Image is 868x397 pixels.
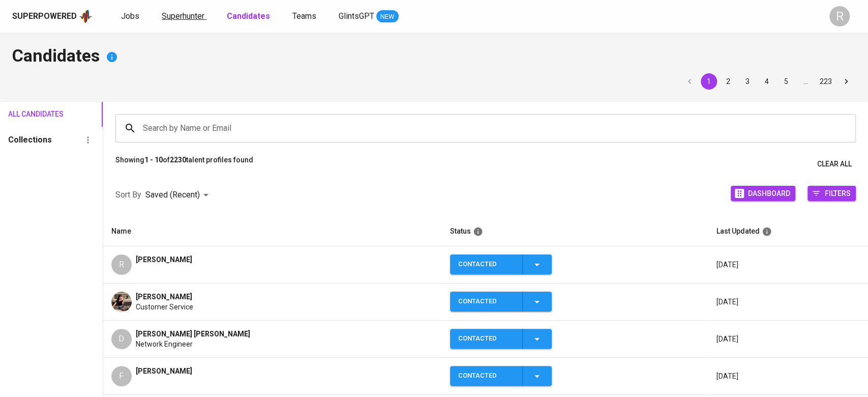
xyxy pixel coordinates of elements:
[227,10,272,23] a: Candidates
[720,73,736,90] button: Go to page 2
[748,186,790,200] span: Dashboard
[339,11,374,21] span: GlintsGPT
[680,73,856,90] nav: pagination navigation
[825,186,851,200] span: Filters
[450,254,552,274] button: Contacted
[136,366,192,376] span: [PERSON_NAME]
[12,9,93,24] a: Superpoweredapp logo
[121,10,141,23] a: Jobs
[458,366,514,386] div: Contacted
[817,73,835,90] button: Go to page 223
[813,155,856,174] button: Clear All
[162,10,206,23] a: Superhunter
[450,292,552,311] button: Contacted
[79,9,93,24] img: app logo
[759,73,775,90] button: Go to page 4
[111,366,132,386] div: F
[136,254,192,265] span: [PERSON_NAME]
[115,155,253,174] p: Showing of talent profiles found
[376,12,399,22] span: NEW
[716,260,860,270] p: [DATE]
[162,11,204,21] span: Superhunter
[8,108,50,121] span: All Candidates
[458,254,514,274] div: Contacted
[12,11,77,22] div: Superpowered
[136,339,193,349] span: Network Engineer
[807,186,856,201] button: Filters
[450,366,552,386] button: Contacted
[170,156,186,164] b: 2230
[136,292,192,302] span: [PERSON_NAME]
[103,217,442,246] th: Name
[111,254,132,275] div: R
[829,6,850,26] div: R
[716,334,860,344] p: [DATE]
[292,11,316,21] span: Teams
[442,217,708,246] th: Status
[145,186,212,205] div: Saved (Recent)
[817,158,852,171] span: Clear All
[136,302,193,312] span: Customer Service
[458,292,514,311] div: Contacted
[227,11,270,21] b: Candidates
[458,329,514,349] div: Contacted
[701,73,717,90] button: page 1
[145,189,200,201] p: Saved (Recent)
[778,73,794,90] button: Go to page 5
[111,292,132,312] img: 75e631cc-6f78-49ad-9f71-1c1af9496d62.jpg
[708,217,868,246] th: Last Updated
[838,73,854,90] button: Go to next page
[136,329,250,339] span: [PERSON_NAME] [PERSON_NAME]
[339,10,399,23] a: GlintsGPT NEW
[716,371,860,381] p: [DATE]
[739,73,756,90] button: Go to page 3
[716,297,860,307] p: [DATE]
[8,133,52,147] h6: Collections
[797,76,814,87] div: …
[450,329,552,349] button: Contacted
[121,11,139,21] span: Jobs
[12,45,856,69] h4: Candidates
[731,186,795,201] button: Dashboard
[115,189,141,201] p: Sort By
[292,10,318,23] a: Teams
[144,156,163,164] b: 1 - 10
[111,329,132,349] div: D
